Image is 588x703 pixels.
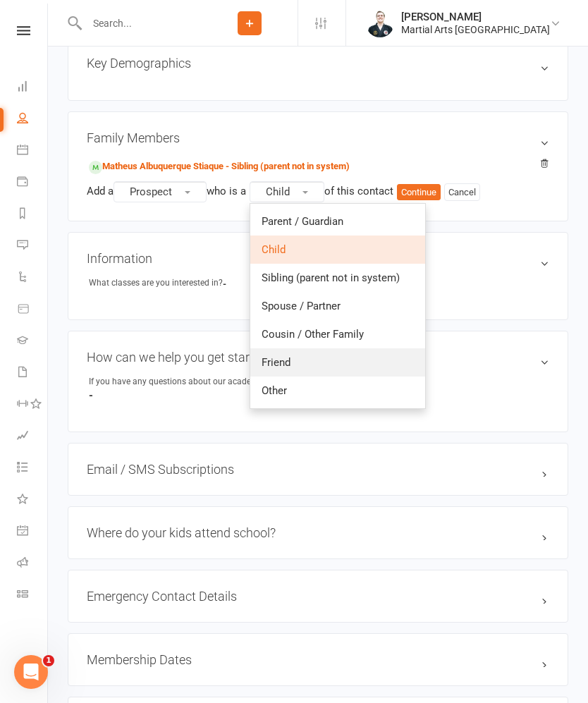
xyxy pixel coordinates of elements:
[14,655,48,689] iframe: Intercom live chat
[17,135,49,167] a: Calendar
[397,184,441,201] button: Continue
[87,589,549,604] h3: Emergency Contact Details
[17,421,49,453] a: Assessments
[262,328,364,341] span: Cousin / Other Family
[89,159,350,174] a: Matheus Albuquerque Stiaque - Sibling (parent not in system)
[262,243,286,256] span: Child
[87,462,549,477] h3: Email / SMS Subscriptions
[250,264,425,292] a: Sibling (parent not in system)
[401,11,550,23] div: [PERSON_NAME]
[366,9,394,37] img: thumb_image1644660699.png
[262,271,400,284] span: Sibling (parent not in system)
[17,580,49,611] a: Class kiosk mode
[262,384,287,397] span: Other
[87,56,549,71] h3: Key Demographics
[87,350,549,365] h3: How can we help you get started
[401,23,550,36] div: Martial Arts [GEOGRAPHIC_DATA]
[17,516,49,548] a: General attendance kiosk mode
[43,655,54,666] span: 1
[17,104,49,135] a: People
[87,130,549,145] h3: Family Members
[250,348,425,377] a: Friend
[82,13,202,33] input: Search...
[250,207,425,236] a: Parent / Guardian
[262,300,341,312] span: Spouse / Partner
[89,276,223,290] div: What classes are you interested in?
[87,652,549,667] h3: Membership Dates
[262,356,290,369] span: Friend
[17,484,49,516] a: What's New
[114,181,207,202] button: Prospect
[89,389,549,402] strong: -
[262,215,343,228] span: Parent / Guardian
[444,183,480,202] button: Cancel
[130,185,172,198] span: Prospect
[87,181,549,202] div: Add a who is a of this contact
[17,72,49,104] a: Dashboard
[17,294,49,326] a: Product Sales
[87,251,549,266] h3: Information
[250,236,425,264] a: Child
[266,185,290,198] span: Child
[223,279,226,289] strong: -
[17,199,49,231] a: Reports
[17,548,49,580] a: Roll call kiosk mode
[87,525,549,540] h3: Where do your kids attend school?
[250,292,425,320] a: Spouse / Partner
[250,377,425,405] a: Other
[17,167,49,199] a: Payments
[250,320,425,348] a: Cousin / Other Family
[250,181,324,202] button: Child
[89,375,317,389] div: If you have any questions about our academy please ask us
